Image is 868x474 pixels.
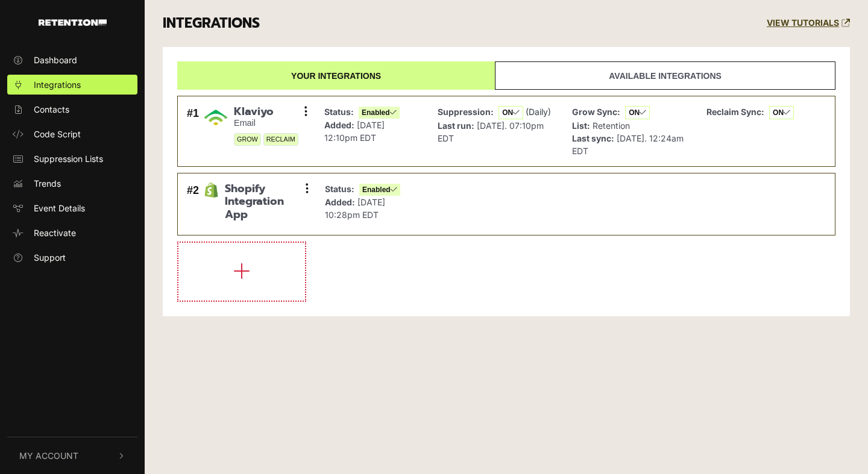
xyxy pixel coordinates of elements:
[163,15,260,32] h3: INTEGRATIONS
[34,78,81,91] span: Integrations
[34,202,85,214] span: Event Details
[7,198,137,218] a: Event Details
[177,61,495,90] a: Your integrations
[769,106,794,119] span: ON
[572,107,620,117] strong: Grow Sync:
[39,19,107,26] img: Retention.com
[324,107,354,117] strong: Status:
[438,120,474,131] strong: Last run:
[187,105,199,157] div: #1
[572,133,684,156] span: [DATE]. 12:24am EDT
[7,248,137,267] a: Support
[7,149,137,169] a: Suppression Lists
[34,54,77,66] span: Dashboard
[34,128,81,140] span: Code Script
[324,120,354,130] strong: Added:
[34,226,76,239] span: Reactivate
[7,75,137,95] a: Integrations
[572,120,590,131] strong: List:
[7,124,137,144] a: Code Script
[526,107,551,117] span: (Daily)
[204,105,228,129] img: Klaviyo
[34,177,61,190] span: Trends
[324,120,385,143] span: [DATE] 12:10pm EDT
[34,251,66,264] span: Support
[593,120,630,131] span: Retention
[234,105,298,119] span: Klaviyo
[7,223,137,243] a: Reactivate
[325,197,385,220] span: [DATE] 10:28pm EDT
[572,133,614,143] strong: Last sync:
[225,182,307,222] span: Shopify Integration App
[438,120,544,143] span: [DATE]. 07:10pm EDT
[19,449,78,462] span: My Account
[204,182,219,198] img: Shopify Integration App
[234,118,298,128] small: Email
[325,184,354,194] strong: Status:
[34,103,69,116] span: Contacts
[7,50,137,70] a: Dashboard
[359,107,400,119] span: Enabled
[234,133,261,146] span: GROW
[495,61,835,90] a: Available integrations
[498,106,523,119] span: ON
[359,184,400,196] span: Enabled
[34,152,103,165] span: Suppression Lists
[706,107,764,117] strong: Reclaim Sync:
[438,107,494,117] strong: Suppression:
[325,197,355,207] strong: Added:
[625,106,650,119] span: ON
[767,18,850,28] a: VIEW TUTORIALS
[7,99,137,119] a: Contacts
[7,437,137,474] button: My Account
[7,173,137,193] a: Trends
[263,133,298,146] span: RECLAIM
[187,182,199,226] div: #2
